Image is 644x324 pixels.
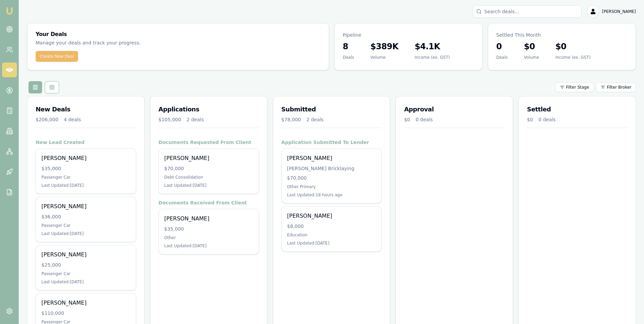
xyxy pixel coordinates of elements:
h4: Documents Requested From Client [159,139,259,146]
div: Passenger Car [41,175,130,180]
div: Deals [343,55,354,60]
h3: $389K [370,41,398,52]
div: Last Updated: [DATE] [287,240,376,246]
h4: Documents Received From Client [159,199,259,206]
div: Debt Consolidation [164,175,253,180]
h3: Settled [527,105,627,114]
div: Last Updated: [DATE] [41,231,130,236]
h4: Application Submitted To Lender [281,139,382,146]
h3: Applications [159,105,259,114]
div: [PERSON_NAME] [164,215,253,223]
div: $0 [404,116,410,123]
button: Filter Stage [555,83,593,92]
h4: New Lead Created [36,139,136,146]
h3: $4.1K [415,41,449,52]
p: Manage your deals and track your progress. [36,39,209,47]
div: Last Updated: [DATE] [164,183,253,188]
div: $25,000 [41,262,130,268]
h3: New Deals [36,105,136,114]
div: Volume [370,55,398,60]
div: 4 deals [64,116,81,123]
input: Search deals [473,5,582,18]
div: $35,000 [41,165,130,172]
div: Last Updated: [DATE] [41,183,130,188]
div: Other [164,235,253,240]
div: Other Primary [287,184,376,190]
div: $70,000 [164,165,253,172]
div: Education [287,232,376,238]
button: Filter Broker [596,83,636,92]
p: Pipeline [343,32,474,38]
div: 0 deals [538,116,556,123]
div: 0 deals [416,116,433,123]
div: [PERSON_NAME] Bricklaying [287,165,376,172]
div: Income (ex. GST) [555,55,590,60]
h3: Your Deals [36,32,320,37]
h3: Approval [404,105,504,114]
div: [PERSON_NAME] [287,154,376,162]
div: Volume [524,55,539,60]
div: [PERSON_NAME] [41,202,130,211]
div: [PERSON_NAME] [41,299,130,307]
div: $70,000 [287,175,376,181]
div: 2 deals [307,116,324,123]
h3: 0 [496,41,508,52]
div: 2 deals [187,116,204,123]
div: $78,000 [281,116,301,123]
div: Last Updated: 18 hours ago [287,192,376,198]
span: Filter Stage [566,85,589,90]
img: emu-icon-u.png [5,7,14,15]
div: [PERSON_NAME] [41,251,130,259]
h3: Submitted [281,105,382,114]
div: Last Updated: [DATE] [164,243,253,249]
div: $105,000 [159,116,181,123]
div: Deals [496,55,508,60]
h3: $0 [524,41,539,52]
div: $0 [527,116,533,123]
div: $206,000 [36,116,58,123]
button: Create New Deal [36,51,78,62]
p: Settled This Month [496,32,627,38]
div: Passenger Car [41,271,130,276]
div: [PERSON_NAME] [41,154,130,162]
div: $35,000 [164,226,253,232]
h3: $0 [555,41,590,52]
span: Filter Broker [607,85,631,90]
div: Passenger Car [41,223,130,228]
h3: 8 [343,41,354,52]
div: $110,000 [41,310,130,317]
span: [PERSON_NAME] [602,9,636,14]
div: Income (ex. GST) [415,55,449,60]
div: [PERSON_NAME] [287,212,376,220]
div: Last Updated: [DATE] [41,279,130,285]
div: $36,000 [41,213,130,220]
div: [PERSON_NAME] [164,154,253,162]
div: $8,000 [287,223,376,230]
